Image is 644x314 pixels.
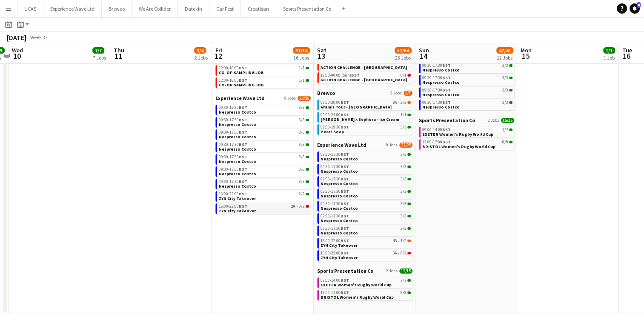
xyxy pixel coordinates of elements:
a: 09:00-14:00BST7/7EXETER Women's Rugby World Cup [422,127,512,137]
span: 14 [418,51,429,61]
span: BST [239,166,247,172]
span: 2 Jobs [488,118,499,123]
span: 1/2 [401,239,406,243]
span: CO-OP SAMPLING JOB [219,70,264,75]
span: 09:30-17:30 [422,100,451,105]
button: Experience Wave Ltd [43,0,102,17]
span: Nespresso Costco [321,218,358,223]
span: 3/3 [306,180,309,183]
span: 12:00-16:00 [219,78,247,83]
span: Nespresso Costco [321,206,358,211]
a: Sports Presentation Co2 Jobs15/15 [419,117,514,123]
span: BST [442,75,451,80]
span: 3/3 [407,227,411,230]
span: BST [341,100,349,105]
span: 4A [392,239,397,243]
a: 12:00-16:00BST1/1CO-OP SAMPLING JOB [219,77,309,87]
a: 13:00-17:00BST8/8BRISTOL Women's Rugby World Cup [321,290,411,300]
div: Experience Wave Ltd9 Jobs23/2509:30-17:30BST3/3Nespresso Costco09:30-17:30BST3/3Nespresso Costco0... [215,95,311,216]
div: Experience Wave Ltd7 Jobs21/2109:30-17:30BST3/3Nespresso Costco09:30-17:30BST3/3Nespresso Costco0... [419,16,514,117]
span: 8/8 [407,291,411,294]
div: • [219,204,309,208]
span: 15 [519,51,532,61]
span: 09:00-21:00 [321,113,349,117]
a: 16:00-22:00BST2A•0/2ZYN City Takeover [219,203,309,213]
span: BST [239,77,247,83]
span: Nespresso Costco [321,181,358,186]
span: 8 [637,2,641,8]
span: 0/2 [407,252,411,254]
span: 3/3 [306,156,309,158]
span: 16:00-22:00 [321,239,349,243]
span: 23/25 [298,96,311,101]
span: 3/3 [299,167,305,171]
a: 12:00-00:00 (Sun)BST0/1ACTION CHALLENGE - [GEOGRAPHIC_DATA] [321,72,411,82]
span: 7/7 [407,279,411,282]
span: 3/3 [401,125,406,129]
span: 1/1 [299,66,305,70]
span: 0/2 [401,251,406,255]
span: 16:00-22:00 [219,204,247,208]
span: 3/3 [299,118,305,122]
a: 09:00-14:00BST7/7EXETER Women's Rugby World Cup [321,277,411,287]
span: 7/7 [509,128,512,131]
a: 09:30-17:30BST3/3Nespresso Costco [422,63,512,72]
span: BST [351,72,360,78]
span: 2 Jobs [386,268,398,274]
button: We Are Collider [132,0,178,17]
span: BRISTOL Women's Rugby World Cup [422,144,495,149]
span: 3/3 [502,63,508,68]
span: 09:30-17:30 [422,76,451,80]
span: 0/1 [407,74,411,77]
span: 3/3 [306,168,309,171]
div: [DATE] [7,33,26,42]
span: 09:30-17:30 [321,165,349,169]
a: 09:30-17:30BST3/3Nespresso Costco [422,87,512,97]
span: 3/3 [509,101,512,104]
span: BST [239,129,247,135]
a: 09:30-17:30BST3/3Nespresso Costco [321,151,411,161]
span: Sports Presentation Co [419,117,475,123]
button: Datekin [178,0,209,17]
div: 16 Jobs [293,54,309,61]
div: 1 Job [604,54,615,61]
a: 09:30-17:30BST3/3Nespresso Costco [422,75,512,85]
span: 3/3 [306,106,309,109]
a: 09:30-17:30BST3/3Nespresso Costco [219,142,309,151]
span: 3/3 [401,177,406,181]
span: 42/43 [496,47,513,54]
span: 3/3 [401,152,406,157]
span: Nespresso Costco [219,171,256,177]
div: 2 Jobs [195,54,208,61]
a: 16:00-22:00BST2/2ZYN City Takeover [219,191,309,201]
span: Nespresso Costco [219,159,256,164]
span: 13 [316,51,326,61]
div: 12 Jobs [497,54,513,61]
span: 15/15 [399,268,412,274]
a: 09:30-17:30BST3/3Nespresso Costco [321,176,411,186]
span: Wed [12,46,23,54]
a: 09:30-17:30BST3/3Nespresso Costco [321,213,411,223]
span: 3/3 [306,131,309,134]
span: EXETER Women's Rugby World Cup [321,282,392,288]
a: 09:30-17:30BST3/3Nespresso Costco [321,226,411,235]
div: • [321,100,411,105]
span: 09:00-14:00 [321,278,349,283]
span: 09:00-14:00 [422,128,451,132]
a: 09:30-17:30BST3/3Nespresso Costco [219,105,309,114]
span: Nespresso Costco [321,230,358,236]
span: Week 37 [28,34,49,40]
span: Nespresso Costco [422,92,460,97]
span: Estée Lauder x Sephora - Ice Cream [321,117,399,122]
a: 12:00-16:00BST1/1CO-OP SAMPLING JOB [219,65,309,75]
div: Datekin3 Jobs3/307:00-11:00BST1/1CO-OP SAMPLING JOB12:00-16:00BST1/1CO-OP SAMPLING JOB12:00-16:00... [215,43,311,95]
span: 3/3 [509,64,512,67]
span: 09:30-17:30 [321,226,349,231]
span: 09:30-17:30 [321,202,349,206]
span: 9 Jobs [284,96,296,101]
span: Thu [114,46,124,54]
span: 8A [392,100,397,105]
a: 09:30-17:30BST3/3Nespresso Costco [321,201,411,211]
div: Sports Presentation Co2 Jobs15/1509:00-14:00BST7/7EXETER Women's Rugby World Cup13:00-17:00BST8/8... [419,117,514,151]
span: 09:30-17:30 [219,180,247,184]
